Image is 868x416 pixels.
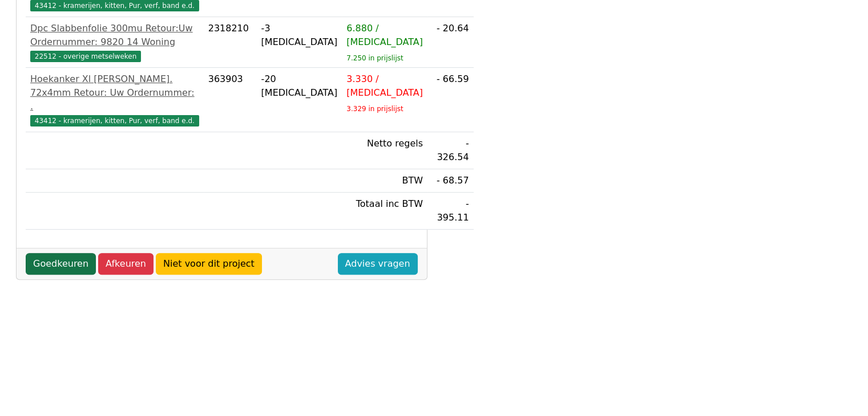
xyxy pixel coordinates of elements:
[261,72,338,100] div: -20 [MEDICAL_DATA]
[338,253,418,275] a: Advies vragen
[204,68,257,132] td: 363903
[427,17,474,68] td: - 20.64
[30,72,199,127] a: Hoekanker Xl [PERSON_NAME]. 72x4mm Retour: Uw Ordernummer: .43412 - kramerijen, kitten, Pur, verf...
[346,72,423,100] div: 3.330 / [MEDICAL_DATA]
[98,253,154,275] a: Afkeuren
[261,22,338,49] div: -3 [MEDICAL_DATA]
[156,253,262,275] a: Niet voor dit project
[427,169,474,193] td: - 68.57
[30,115,199,127] span: 43412 - kramerijen, kitten, Pur, verf, band e.d.
[346,22,423,49] div: 6.880 / [MEDICAL_DATA]
[204,17,257,68] td: 2318210
[342,193,427,230] td: Totaal inc BTW
[346,105,403,113] sub: 3.329 in prijslijst
[30,51,141,62] span: 22512 - overige metselweken
[427,68,474,132] td: - 66.59
[30,72,199,113] div: Hoekanker Xl [PERSON_NAME]. 72x4mm Retour: Uw Ordernummer: .
[427,193,474,230] td: - 395.11
[30,22,199,63] a: Dpc Slabbenfolie 300mu Retour:Uw Ordernummer: 9820 14 Woning22512 - overige metselweken
[346,54,403,62] sub: 7.250 in prijslijst
[342,169,427,193] td: BTW
[427,132,474,169] td: - 326.54
[342,132,427,169] td: Netto regels
[26,253,96,275] a: Goedkeuren
[30,22,199,49] div: Dpc Slabbenfolie 300mu Retour:Uw Ordernummer: 9820 14 Woning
